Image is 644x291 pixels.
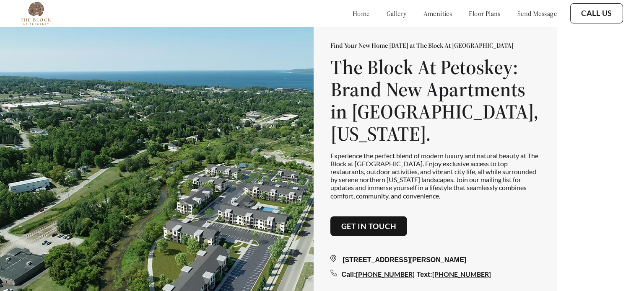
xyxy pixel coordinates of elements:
a: Call Us [581,9,612,18]
button: Call Us [570,3,623,23]
a: send message [517,9,557,18]
a: [PHONE_NUMBER] [432,270,491,278]
span: Call: [342,271,356,278]
span: Text: [417,271,432,278]
h1: The Block At Petoskey: Brand New Apartments in [GEOGRAPHIC_DATA], [US_STATE]. [330,56,540,144]
a: [PHONE_NUMBER] [356,270,415,278]
a: floor plans [469,9,501,18]
a: amenities [423,9,452,18]
a: gallery [387,9,407,18]
a: Get in touch [341,221,397,231]
p: Find Your New Home [DATE] at The Block At [GEOGRAPHIC_DATA] [330,41,540,49]
a: home [353,9,370,18]
button: Get in touch [330,216,408,236]
p: Experience the perfect blend of modern luxury and natural beauty at The Block at [GEOGRAPHIC_DATA... [330,151,540,199]
img: The%20Block%20at%20Petoskey%20Logo%20-%20Transparent%20Background%20(1).png [21,2,51,25]
div: [STREET_ADDRESS][PERSON_NAME] [330,255,540,265]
